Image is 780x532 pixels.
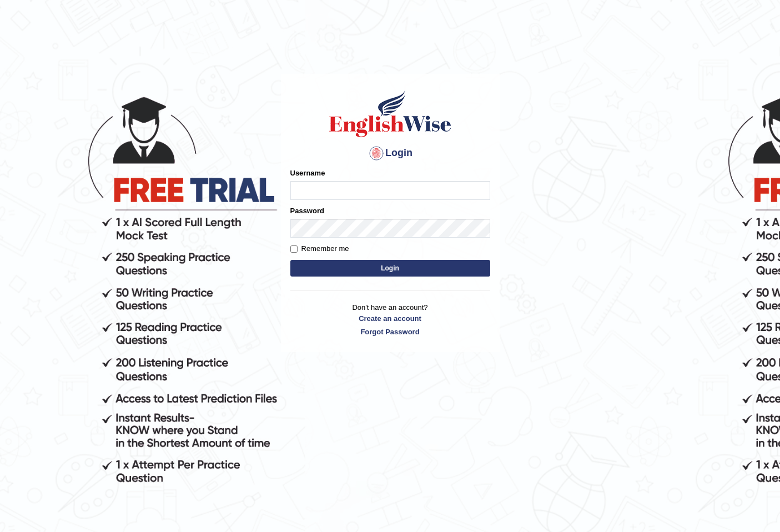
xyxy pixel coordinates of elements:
p: Don't have an account? [290,302,490,337]
label: Remember me [290,243,349,254]
a: Forgot Password [290,327,490,337]
a: Create an account [290,313,490,324]
label: Password [290,205,324,216]
h4: Login [290,144,490,162]
button: Login [290,260,490,277]
img: Logo of English Wise sign in for intelligent practice with AI [327,89,454,139]
label: Username [290,168,325,178]
input: Remember me [290,245,298,253]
